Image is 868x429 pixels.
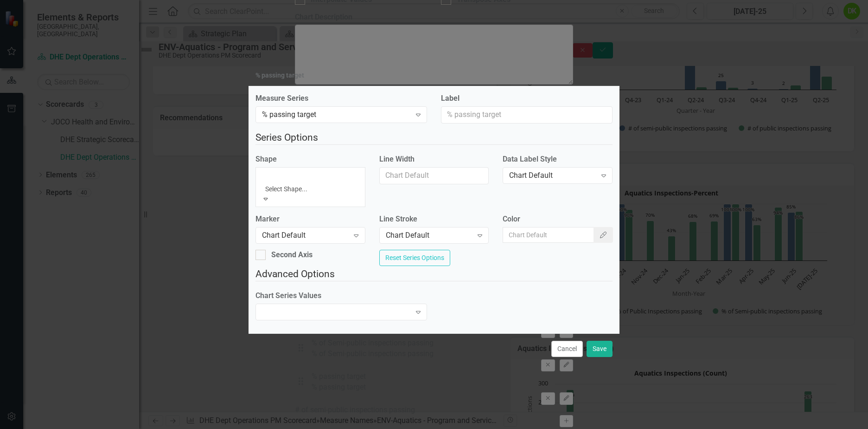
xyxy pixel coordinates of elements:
label: Data Label Style [503,154,613,165]
input: Chart Default [379,167,489,184]
label: Line Width [379,154,489,165]
input: Chart Default [503,227,594,243]
legend: Series Options [255,130,613,145]
div: % passing target [262,110,411,120]
div: % passing target [255,72,304,79]
div: Chart Default [386,230,472,240]
label: Line Stroke [379,214,489,225]
label: Marker [255,214,365,225]
input: % passing target [441,106,613,123]
label: Measure Series [255,93,427,104]
button: Save [587,341,613,357]
label: Chart Series Values [255,291,427,301]
button: Reset Series Options [379,250,450,266]
div: Select Shape... [265,184,332,194]
div: Chart Default [262,230,349,240]
div: Second Axis [271,250,313,260]
label: Shape [255,154,365,165]
legend: Advanced Options [255,267,613,281]
button: Cancel [551,341,583,357]
div: Chart Default [509,170,596,181]
label: Color [503,214,613,225]
label: Label [441,93,613,104]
